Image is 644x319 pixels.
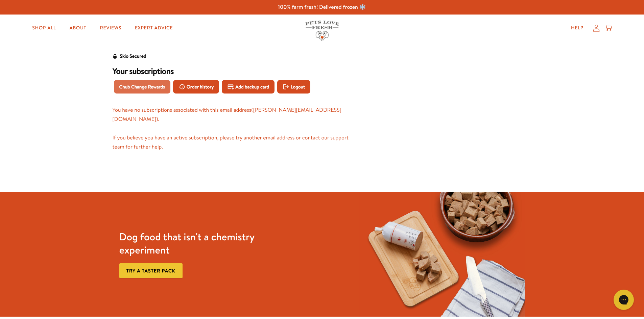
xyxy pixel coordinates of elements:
[359,192,525,317] img: Fussy
[64,21,92,35] a: About
[187,83,214,90] span: Order history
[566,21,589,35] a: Help
[95,21,127,35] a: Reviews
[119,263,183,278] a: Try a taster pack
[235,83,269,90] span: Add backup card
[173,80,219,94] button: Order history
[113,106,354,152] div: You have no subscriptions associated with this email address ([PERSON_NAME][EMAIL_ADDRESS][DOMAIN...
[27,21,61,35] a: Shop All
[305,21,339,41] img: Pets Love Fresh
[120,52,146,60] div: Skio Secured
[119,83,165,90] span: Chub Change Rewards
[113,54,117,59] svg: Security
[129,21,178,35] a: Expert Advice
[277,80,310,94] button: Logout
[114,80,170,94] button: Chub Change Rewards
[113,52,146,66] a: Skio Secured
[222,80,275,94] button: Add backup card
[113,66,354,76] h3: Your subscriptions
[610,287,637,312] iframe: Gorgias live chat messenger
[291,83,305,90] span: Logout
[119,230,285,257] h3: Dog food that isn't a chemistry experiment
